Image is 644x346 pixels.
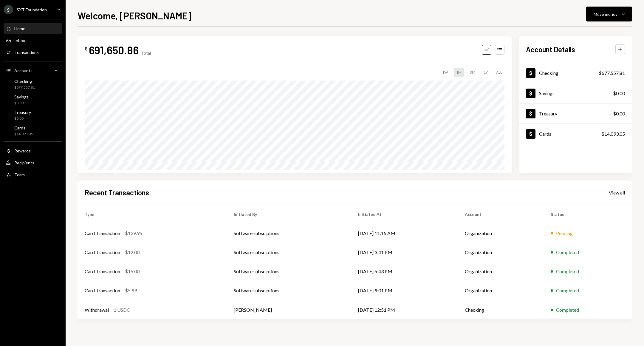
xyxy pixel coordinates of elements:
[78,10,191,21] h1: Welcome, [PERSON_NAME]
[14,68,32,73] div: Accounts
[4,157,62,168] a: Recipients
[125,230,142,237] div: $139.95
[14,94,29,99] div: Savings
[544,205,632,224] th: Status
[458,243,544,262] td: Organization
[4,145,62,156] a: Rewards
[594,11,617,17] div: Move money
[227,300,351,319] td: [PERSON_NAME]
[458,224,544,243] td: Organization
[85,306,109,313] div: Withdrawal
[78,205,227,224] th: Type
[85,188,149,197] h2: Recent Transactions
[4,92,62,107] a: Savings$0.00
[114,306,130,313] div: 1 USDC
[609,190,625,196] div: View all
[4,169,62,180] a: Team
[14,50,39,55] div: Transactions
[14,125,33,130] div: Cards
[351,224,458,243] td: [DATE] 11:15 AM
[467,68,478,77] div: 3M
[556,306,579,313] div: Completed
[526,44,575,54] h2: Account Details
[539,131,551,137] div: Cards
[227,224,351,243] td: Software subsciptions
[351,281,458,300] td: [DATE] 9:01 PM
[4,108,62,122] a: Treasury$0.00
[227,205,351,224] th: Initiated By
[539,111,557,116] div: Treasury
[613,110,625,117] div: $0.00
[227,281,351,300] td: Software subsciptions
[85,46,88,52] div: $
[4,77,62,91] a: Checking$677,557.81
[14,38,25,43] div: Inbox
[227,262,351,281] td: Software subsciptions
[351,243,458,262] td: [DATE] 3:41 PM
[601,130,625,138] div: $14,093.05
[14,116,31,121] div: $0.00
[4,123,62,138] a: Cards$14,093.05
[351,205,458,224] th: Initiated At
[556,230,573,237] div: Pending
[4,65,62,76] a: Accounts
[351,300,458,319] td: [DATE] 12:51 PM
[4,5,13,14] div: S
[519,63,632,83] a: Checking$677,557.81
[458,205,544,224] th: Account
[85,230,120,237] div: Card Transaction
[14,110,31,115] div: Treasury
[458,281,544,300] td: Organization
[556,287,579,294] div: Completed
[14,85,35,90] div: $677,557.81
[14,26,25,31] div: Home
[14,148,31,153] div: Rewards
[125,249,140,256] div: $12.00
[14,132,33,137] div: $14,093.05
[519,83,632,103] a: Savings$0.00
[458,300,544,319] td: Checking
[4,23,62,34] a: Home
[454,68,464,77] div: 1M
[556,268,579,275] div: Completed
[125,268,140,275] div: $15.00
[85,268,120,275] div: Card Transaction
[4,47,62,58] a: Transactions
[599,69,625,77] div: $677,557.81
[539,70,558,76] div: Checking
[539,90,555,96] div: Savings
[14,101,29,106] div: $0.00
[494,68,504,77] div: ALL
[4,35,62,46] a: Inbox
[586,7,632,21] button: Move money
[227,243,351,262] td: Software subsciptions
[458,262,544,281] td: Organization
[14,160,34,165] div: Recipients
[85,287,120,294] div: Card Transaction
[85,249,120,256] div: Card Transaction
[613,90,625,97] div: $0.00
[556,249,579,256] div: Completed
[14,79,35,84] div: Checking
[14,172,25,177] div: Team
[481,68,490,77] div: 1Y
[519,104,632,123] a: Treasury$0.00
[440,68,450,77] div: 1W
[125,287,137,294] div: $5.99
[141,50,151,55] div: Total
[17,7,47,12] div: SXT Foundation
[519,124,632,144] a: Cards$14,093.05
[351,262,458,281] td: [DATE] 5:43 PM
[89,43,139,57] div: 691,650.86
[609,189,625,196] a: View all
